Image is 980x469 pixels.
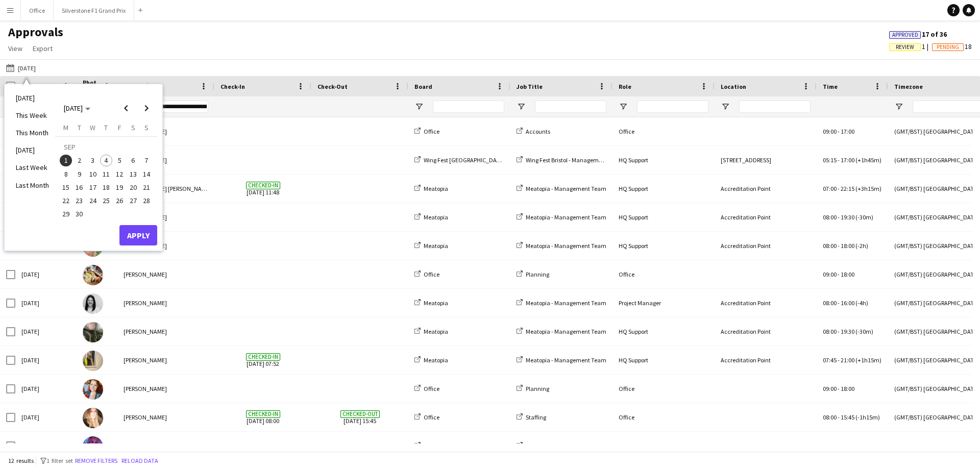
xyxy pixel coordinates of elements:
button: 28-09-2025 [140,194,153,207]
span: Accounts [526,128,550,135]
img: James Gallagher [83,322,103,342]
span: 5 [113,155,126,167]
div: HQ Support [612,146,715,174]
span: 16:00 [841,299,854,307]
button: 26-09-2025 [113,194,126,207]
button: Open Filter Menu [721,102,730,111]
div: HQ Support [612,346,715,374]
span: 10 [87,168,99,180]
span: Approved [892,32,918,38]
span: 17 of 36 [889,30,947,39]
div: [PERSON_NAME] [117,403,214,431]
div: HQ Support [612,203,715,231]
div: HQ Support [612,175,715,203]
span: - [838,213,840,221]
span: [DATE] 08:00 [220,403,305,431]
span: 25 [100,194,112,207]
span: Meatopia [424,242,448,250]
span: 18 [932,42,972,51]
input: Role Filter Input [637,101,708,113]
img: Hayley Ashurst [83,293,103,314]
button: Remove filters [73,455,119,466]
div: Accreditation Point [715,175,817,203]
span: - [838,413,840,421]
button: 14-09-2025 [140,167,153,181]
span: S [131,123,135,132]
a: Meatopia [414,213,448,221]
span: Meatopia - Management Team [526,242,606,250]
div: [PERSON_NAME] [PERSON_NAME] [117,175,214,203]
span: 14 [140,168,153,180]
img: Katie Armstrong [83,351,103,371]
a: Office [414,385,439,392]
span: 12 [113,168,126,180]
button: Open Filter Menu [894,102,903,111]
a: Wing Fest Bristol - Management Team [517,156,624,164]
div: [DATE] [15,403,77,431]
span: 15 [60,181,72,193]
span: (-4h) [855,299,868,307]
span: 8 [60,168,72,180]
span: Meatopia [424,328,448,335]
span: Pending [937,44,959,51]
button: 30-09-2025 [72,207,86,220]
div: [PERSON_NAME] [117,317,214,345]
span: 19:30 [841,328,854,335]
button: 11-09-2025 [100,167,113,181]
div: [DATE] [15,317,77,345]
span: 20 [127,181,139,193]
button: 17-09-2025 [86,181,100,194]
button: 25-09-2025 [100,194,113,207]
span: Office [424,413,439,421]
span: Board [414,83,432,90]
span: - [838,328,840,335]
span: 1 filter set [46,457,73,464]
span: 05:15 [823,156,837,164]
span: - [838,299,840,307]
a: Meatopia [414,242,448,250]
span: S [144,123,149,132]
li: Last Week [10,159,55,176]
div: Office [612,117,715,145]
span: - [838,442,840,450]
button: Open Filter Menu [414,102,424,111]
button: 29-09-2025 [59,207,72,220]
button: 03-09-2025 [86,154,100,167]
span: Timezone [894,83,923,90]
button: Choose month and year [60,99,94,117]
button: 08-09-2025 [59,167,72,181]
a: Meatopia - Management Team [517,328,606,335]
span: Staffing [526,413,546,421]
a: Planning [517,270,549,278]
div: [DATE] [15,346,77,374]
span: Office [424,442,439,450]
span: 21:00 [841,356,854,364]
img: Kelsie Stewart [83,379,103,400]
div: Office [612,432,715,460]
div: Office [612,260,715,288]
div: [DATE] [15,260,77,288]
span: 17 [87,181,99,193]
span: Check-In [220,83,245,90]
span: - [838,185,840,192]
span: Meatopia - Management Team [526,356,606,364]
button: Open Filter Menu [517,102,526,111]
span: Time [823,83,838,90]
span: 08:00 [823,242,837,250]
span: Checked-in [246,410,280,418]
span: Checked-in [246,182,280,189]
div: [PERSON_NAME] [117,260,214,288]
button: 20-09-2025 [126,181,139,194]
span: 07:00 [823,185,837,192]
span: 08:00 [823,413,837,421]
span: 22:15 [841,185,854,192]
button: Apply [119,225,157,245]
span: Checked-in [246,353,280,361]
span: 08:00 [823,328,837,335]
button: 15-09-2025 [59,181,72,194]
span: Role [619,83,631,90]
span: Planning [526,270,549,278]
div: HQ Support [612,232,715,260]
span: 17:00 [841,442,854,450]
span: 15:45 [841,413,854,421]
